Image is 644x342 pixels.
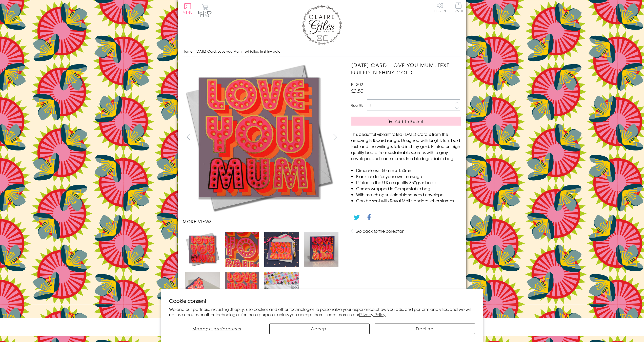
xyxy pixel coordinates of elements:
span: Manage preferences [192,326,241,332]
li: Printed in the U.K on quality 350gsm board [356,179,461,185]
li: Can be sent with Royal Mail standard letter stamps [356,198,461,204]
button: prev [183,131,194,143]
button: next [330,131,341,143]
img: Mother's Day Card, Love you Mum, text foiled in shiny gold [341,61,493,213]
button: Decline [375,324,475,334]
a: Go back to the collection [355,228,405,234]
span: £3.50 [351,87,364,94]
button: Manage preferences [169,324,264,334]
li: Carousel Page 5 [183,269,222,309]
a: Log In [434,3,446,12]
a: Trade [453,3,464,13]
li: Carousel Page 3 [262,229,301,269]
p: This beautiful vibrant foiled [DATE] Card is from the amazing Billboard range. Designed with brig... [351,131,461,161]
li: Comes wrapped in Compostable bag [356,185,461,191]
button: Basket0 items [198,4,212,17]
span: BIL302 [351,81,363,87]
span: › [193,49,194,54]
img: Mother's Day Card, Love you Mum, text foiled in shiny gold [264,232,299,266]
li: Carousel Page 7 [262,269,301,309]
span: Menu [183,10,193,15]
button: Menu [183,3,193,14]
li: Carousel Page 6 [222,269,262,309]
span: [DATE] Card, Love you Mum, text foiled in shiny gold [195,49,280,54]
span: 0 items [200,10,212,18]
ul: Carousel Pagination [183,229,341,308]
img: Mother's Day Card, Love you Mum, text foiled in shiny gold [304,232,338,266]
h1: [DATE] Card, Love you Mum, text foiled in shiny gold [351,61,461,76]
img: Claire Giles Greetings Cards [302,5,342,45]
img: Mother's Day Card, Love you Mum, text foiled in shiny gold [185,232,220,266]
li: Carousel Page 4 [301,229,341,269]
img: Mother's Day Card, Love you Mum, text foiled in shiny gold [264,272,299,306]
nav: breadcrumbs [183,46,461,57]
button: Add to Basket [351,117,461,126]
img: Mother's Day Card, Love you Mum, text foiled in shiny gold [185,272,220,306]
img: Mother's Day Card, Love you Mum, text foiled in shiny gold [225,272,259,306]
span: Trade [453,3,464,12]
span: Add to Basket [395,119,424,124]
li: Carousel Page 2 [222,229,262,269]
p: We and our partners, including Shopify, use cookies and other technologies to personalize your ex... [169,307,475,317]
label: Quantity [351,103,363,108]
button: Accept [269,324,370,334]
a: Home [183,49,192,54]
li: Carousel Page 1 (Current Slide) [183,229,222,269]
li: With matching sustainable sourced envelope [356,191,461,198]
a: Privacy Policy [359,311,386,317]
h2: Cookie consent [169,297,475,304]
li: Blank inside for your own message [356,173,461,179]
li: Dimensions: 150mm x 150mm [356,167,461,173]
h3: More views [183,218,341,224]
img: Mother's Day Card, Love you Mum, text foiled in shiny gold [183,61,335,213]
img: Mother's Day Card, Love you Mum, text foiled in shiny gold [225,232,259,266]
